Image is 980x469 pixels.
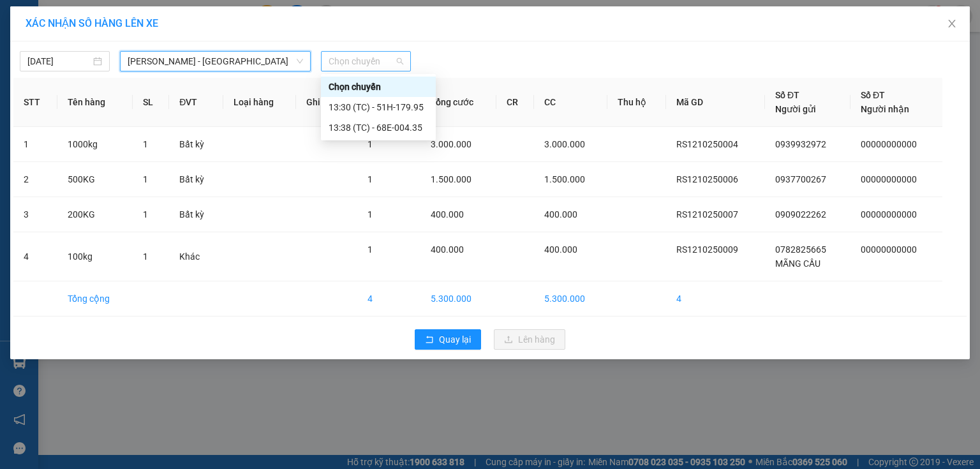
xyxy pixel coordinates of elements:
span: 400.000 [544,209,577,220]
td: 500KG [57,162,132,197]
td: 5.300.000 [534,281,607,316]
th: STT [13,78,57,127]
span: 1.500.000 [544,174,585,184]
td: 2 [13,162,57,197]
div: 13:30 (TC) - 51H-179.95 [329,100,428,114]
div: 13:38 (TC) - 68E-004.35 [329,121,428,135]
span: 1 [143,251,148,262]
span: RS1210250004 [676,139,738,149]
td: Khác [169,232,223,281]
span: 1 [367,209,373,220]
span: rollback [425,335,434,345]
span: 3.000.000 [544,139,585,149]
button: Close [934,6,970,42]
span: 0909022262 [775,209,826,220]
span: Chọn chuyến [329,52,403,71]
div: Chọn chuyến [329,80,428,94]
td: 200KG [57,197,132,232]
th: Tên hàng [57,78,132,127]
span: 3.000.000 [431,139,471,149]
span: XÁC NHẬN SỐ HÀNG LÊN XE [26,17,158,29]
span: 1 [143,209,148,220]
th: CR [496,78,535,127]
span: close [947,19,957,29]
span: Quay lại [439,332,471,346]
td: Bất kỳ [169,127,223,162]
span: 00000000000 [861,174,917,184]
span: 1 [367,244,373,255]
div: Chọn chuyến [321,77,436,97]
span: 1 [367,174,373,184]
span: Người gửi [775,104,816,114]
td: 4 [13,232,57,281]
span: 00000000000 [861,209,917,220]
span: 1 [143,139,148,149]
span: 1 [367,139,373,149]
span: 400.000 [544,244,577,255]
th: SL [133,78,169,127]
td: Tổng cộng [57,281,132,316]
span: 00000000000 [861,244,917,255]
td: Bất kỳ [169,162,223,197]
span: 00000000000 [861,139,917,149]
th: ĐVT [169,78,223,127]
td: 1 [13,127,57,162]
span: 400.000 [431,209,464,220]
span: Người nhận [861,104,909,114]
td: 4 [357,281,420,316]
th: Loại hàng [223,78,296,127]
button: uploadLên hàng [494,329,565,350]
span: 0937700267 [775,174,826,184]
td: 1000kg [57,127,132,162]
span: Số ĐT [775,90,799,100]
td: 5.300.000 [420,281,496,316]
th: Thu hộ [607,78,666,127]
span: 1.500.000 [431,174,471,184]
span: Số ĐT [861,90,885,100]
span: 400.000 [431,244,464,255]
span: 0939932972 [775,139,826,149]
span: 1 [143,174,148,184]
td: 100kg [57,232,132,281]
span: RS1210250006 [676,174,738,184]
td: 4 [666,281,764,316]
span: 0782825665 [775,244,826,255]
th: Tổng cước [420,78,496,127]
th: CC [534,78,607,127]
span: Hà Tiên - Đà Nẵng [128,52,303,71]
td: 3 [13,197,57,232]
span: RS1210250009 [676,244,738,255]
button: rollbackQuay lại [415,329,481,350]
span: RS1210250007 [676,209,738,220]
th: Ghi chú [296,78,357,127]
input: 12/10/2025 [27,54,91,68]
th: Mã GD [666,78,764,127]
td: Bất kỳ [169,197,223,232]
span: down [296,57,304,65]
span: MÃNG CẦU [775,258,820,269]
